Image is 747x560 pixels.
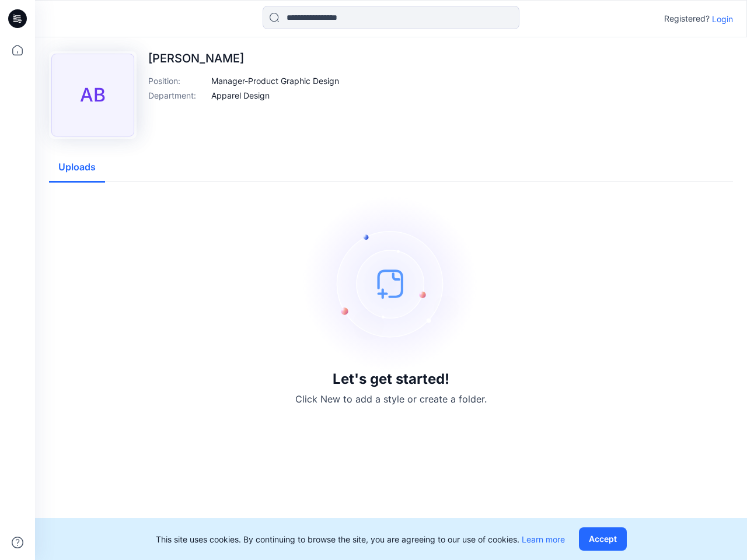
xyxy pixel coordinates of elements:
[712,13,733,25] p: Login
[303,196,479,371] img: empty-state-image.svg
[156,533,565,545] p: This site uses cookies. By continuing to browse the site, you are agreeing to our use of cookies.
[51,54,134,136] div: AB
[211,75,339,87] p: Manager-Product Graphic Design
[211,89,270,101] p: Apparel Design
[148,75,207,87] p: Position :
[49,153,105,183] button: Uploads
[522,534,565,544] a: Learn more
[295,392,487,406] p: Click New to add a style or create a folder.
[333,371,449,387] h3: Let's get started!
[148,51,339,65] p: [PERSON_NAME]
[148,89,207,101] p: Department :
[579,527,627,551] button: Accept
[664,12,710,26] p: Registered?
